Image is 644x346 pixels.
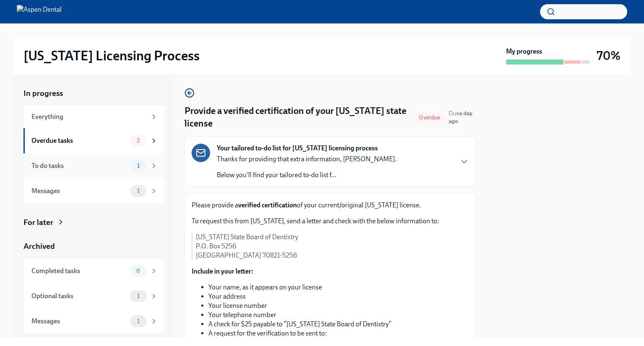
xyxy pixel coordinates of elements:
[449,110,473,125] strong: a day ago
[184,105,410,130] h4: Provide a verified certification of your [US_STATE] state license
[23,217,164,228] a: For later
[217,144,378,153] strong: Your tailored to-do list for [US_STATE] licensing process
[31,136,127,145] div: Overdue tasks
[597,48,621,63] h3: 70%
[23,88,164,99] a: In progress
[23,128,164,153] a: Overdue tasks2
[23,258,164,284] a: Completed tasks6
[31,266,127,276] div: Completed tasks
[23,47,200,64] h2: [US_STATE] Licensing Process
[192,201,469,210] p: Please provide a of your current/original [US_STATE] license.
[196,232,469,260] p: [US_STATE] State Board of Dentistry P.O. Box 5256 [GEOGRAPHIC_DATA] 70821-5256
[217,155,397,164] p: Thanks for providing that extra information, [PERSON_NAME].
[23,178,164,204] a: Messages1
[208,283,469,292] li: Your name, as it appears on your license
[131,268,145,274] span: 6
[31,112,147,121] div: Everything
[23,241,164,252] a: Archived
[31,292,127,301] div: Optional tasks
[208,301,469,310] li: Your license number
[31,186,127,196] div: Messages
[208,292,469,301] li: Your address
[31,161,127,170] div: To do tasks
[449,110,473,125] span: Due
[31,317,127,326] div: Messages
[23,153,164,178] a: To do tasks1
[192,267,253,275] strong: Include in your letter:
[192,217,469,226] p: To request this from [US_STATE], send a letter and check with the below information to:
[23,309,164,334] a: Messages1
[132,137,145,144] span: 2
[506,47,542,56] strong: My progress
[208,329,469,338] li: A request for the verification to be sent to:
[23,106,164,128] a: Everything
[23,217,53,228] div: For later
[217,170,397,180] p: Below you'll find your tailored to-do list f...
[414,114,445,121] span: Overdue
[132,318,145,324] span: 1
[238,201,297,209] strong: verified certification
[132,188,145,194] span: 1
[208,310,469,320] li: Your telephone number
[449,109,476,125] span: September 8th, 2025 10:00
[23,284,164,309] a: Optional tasks1
[132,163,145,169] span: 1
[132,293,145,299] span: 1
[208,320,469,329] li: A check for $25 payable to “[US_STATE] State Board of Dentistry”
[17,5,62,18] img: Aspen Dental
